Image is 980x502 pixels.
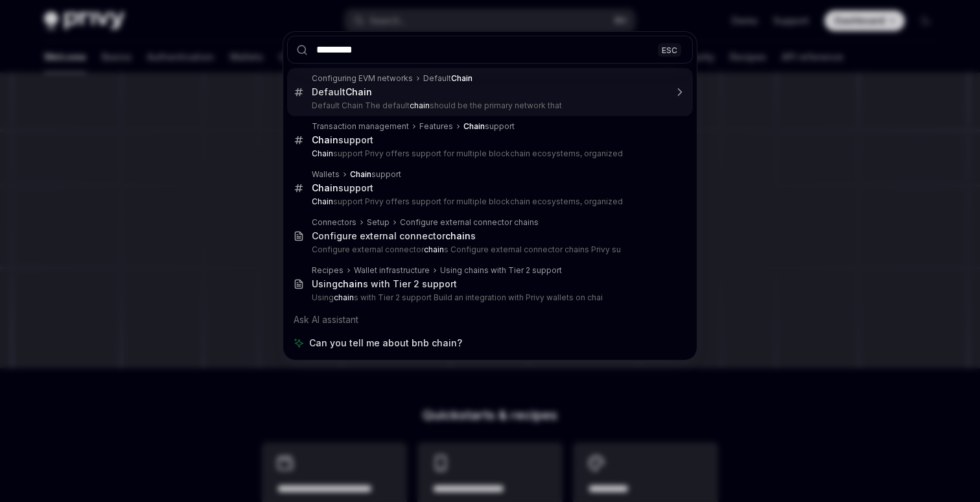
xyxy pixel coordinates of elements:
[312,182,373,194] div: support
[410,101,430,110] b: chain
[312,86,372,98] div: Default
[287,308,693,331] div: Ask AI assistant
[463,121,485,131] b: Chain
[419,121,453,132] div: Features
[312,197,333,206] b: Chain
[312,217,356,228] div: Connectors
[463,121,515,132] div: support
[354,265,430,276] div: Wallet infrastructure
[312,149,333,158] b: Chain
[312,197,666,207] p: support Privy offers support for multiple blockchain ecosystems, organized
[451,73,472,83] b: Chain
[658,43,681,56] div: ESC
[312,265,344,276] div: Recipes
[423,73,472,84] div: Default
[400,217,539,228] div: Configure external connector chains
[350,169,401,180] div: support
[309,337,462,350] span: Can you tell me about bnb chain?
[312,101,666,111] p: Default Chain The default should be the primary network that
[312,169,340,180] div: Wallets
[350,169,371,179] b: Chain
[338,278,363,289] b: chain
[312,278,457,290] div: Using s with Tier 2 support
[312,121,409,132] div: Transaction management
[312,134,373,146] div: support
[445,230,471,241] b: chain
[424,245,444,254] b: chain
[440,265,562,276] div: Using chains with Tier 2 support
[312,73,413,84] div: Configuring EVM networks
[312,230,476,242] div: Configure external connector s
[312,149,666,159] p: support Privy offers support for multiple blockchain ecosystems, organized
[312,134,338,145] b: Chain
[334,293,354,302] b: chain
[312,182,338,193] b: Chain
[345,86,372,97] b: Chain
[312,245,666,255] p: Configure external connector s Configure external connector chains Privy su
[312,293,666,303] p: Using s with Tier 2 support Build an integration with Privy wallets on chai
[367,217,390,228] div: Setup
